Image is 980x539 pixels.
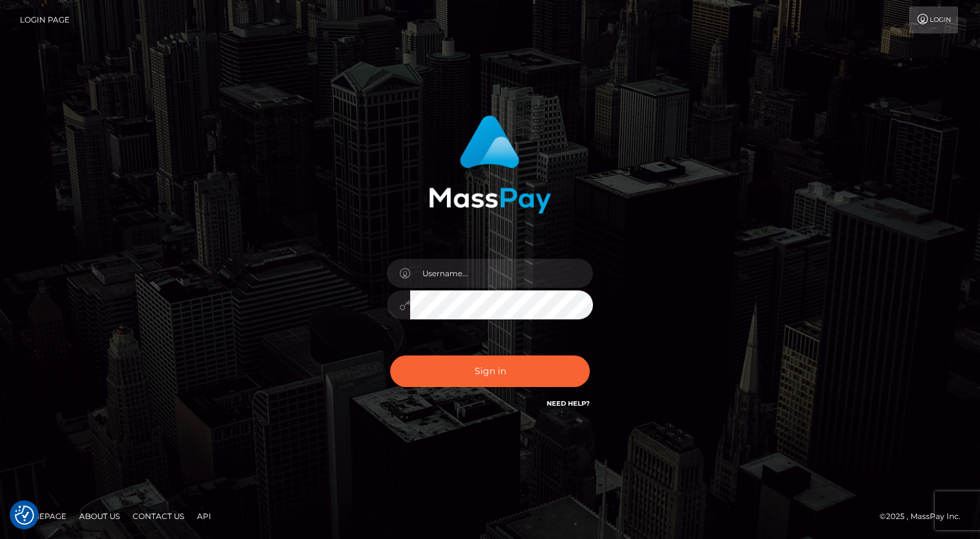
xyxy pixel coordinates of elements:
button: Sign in [390,355,590,387]
img: MassPay Login [429,115,551,214]
a: Homepage [14,506,71,526]
button: Consent Preferences [15,506,34,525]
a: Login [909,6,958,33]
a: Contact Us [127,506,189,526]
div: © 2025 , MassPay Inc. [880,509,970,524]
a: API [192,506,216,526]
input: Username... [410,259,593,288]
a: Login Page [20,6,70,33]
a: Need Help? [547,399,590,408]
img: Revisit consent button [15,506,34,525]
a: About Us [74,506,125,526]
